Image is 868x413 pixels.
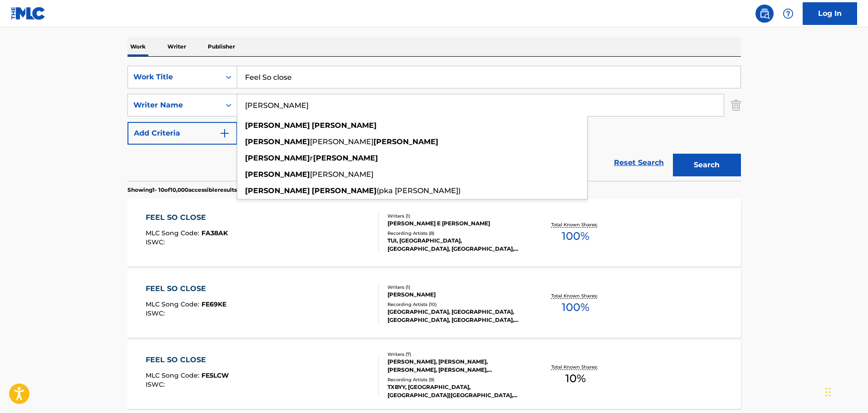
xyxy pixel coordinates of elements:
strong: [PERSON_NAME] [313,154,378,162]
div: Writers ( 7 ) [387,351,525,358]
a: FEEL SO CLOSEMLC Song Code:FE5LCWISWC:Writers (7)[PERSON_NAME], [PERSON_NAME], [PERSON_NAME], [PE... [128,341,741,409]
div: [GEOGRAPHIC_DATA], [GEOGRAPHIC_DATA], [GEOGRAPHIC_DATA], [GEOGRAPHIC_DATA], [GEOGRAPHIC_DATA] [387,308,525,324]
strong: [PERSON_NAME] [245,154,310,162]
span: r [310,154,313,162]
img: search [759,8,770,19]
strong: [PERSON_NAME] [312,186,377,195]
img: 9d2ae6d4665cec9f34b9.svg [219,128,230,139]
span: ISWC : [146,309,167,317]
div: Recording Artists ( 10 ) [387,301,525,308]
span: (pka [PERSON_NAME]) [377,186,461,195]
strong: [PERSON_NAME] [245,170,310,179]
a: Log In [803,2,857,25]
div: FEEL SO CLOSE [146,283,226,294]
span: [PERSON_NAME] [310,170,373,179]
div: [PERSON_NAME], [PERSON_NAME], [PERSON_NAME], [PERSON_NAME], [PERSON_NAME], [PERSON_NAME] [387,358,525,374]
span: ISWC : [146,238,167,246]
p: Total Known Shares: [551,292,600,299]
img: help [783,8,794,19]
div: TXBYY, [GEOGRAPHIC_DATA], [GEOGRAPHIC_DATA]|[GEOGRAPHIC_DATA], [GEOGRAPHIC_DATA], [GEOGRAPHIC_DAT... [387,383,525,399]
span: FE69KE [201,300,226,308]
div: [PERSON_NAME] E [PERSON_NAME] [387,219,525,228]
div: Recording Artists ( 9 ) [387,376,525,383]
img: Delete Criterion [731,94,741,117]
span: 100 % [562,299,589,316]
p: Showing 1 - 10 of 10,000 accessible results (Total 270,135 ) [128,186,275,194]
a: FEEL SO CLOSEMLC Song Code:FA38AKISWC:Writers (1)[PERSON_NAME] E [PERSON_NAME]Recording Artists (... [128,199,741,267]
p: Total Known Shares: [551,221,600,228]
p: Writer [165,37,189,56]
strong: [PERSON_NAME] [245,186,310,195]
div: Work Title [133,72,215,83]
div: Writer Name [133,100,215,111]
span: MLC Song Code : [146,371,201,379]
div: FEEL SO CLOSE [146,212,228,223]
div: Writers ( 1 ) [387,213,525,219]
a: Public Search [755,5,774,23]
div: Help [779,5,797,23]
span: 10 % [565,370,586,387]
div: Drag [825,379,831,406]
span: MLC Song Code : [146,300,201,308]
span: FE5LCW [201,371,229,379]
form: Search Form [128,66,741,181]
div: [PERSON_NAME] [387,291,525,299]
div: Recording Artists ( 8 ) [387,230,525,237]
p: Total Known Shares: [551,364,600,370]
div: Writers ( 1 ) [387,284,525,291]
iframe: Chat Widget [823,369,868,413]
div: TUI, [GEOGRAPHIC_DATA], [GEOGRAPHIC_DATA], [GEOGRAPHIC_DATA], [GEOGRAPHIC_DATA] [387,237,525,253]
button: Add Criteria [128,122,237,145]
p: Work [128,37,148,56]
a: FEEL SO CLOSEMLC Song Code:FE69KEISWC:Writers (1)[PERSON_NAME]Recording Artists (10)[GEOGRAPHIC_D... [128,270,741,338]
div: FEEL SO CLOSE [146,355,229,365]
span: FA38AK [201,229,228,237]
p: Publisher [205,37,238,56]
strong: [PERSON_NAME] [312,121,377,130]
span: [PERSON_NAME] [310,137,373,146]
img: MLC Logo [11,7,46,20]
span: MLC Song Code : [146,229,201,237]
strong: [PERSON_NAME] [245,137,310,146]
a: Reset Search [609,153,668,173]
span: ISWC : [146,380,167,389]
span: 100 % [562,228,589,244]
strong: [PERSON_NAME] [245,121,310,130]
strong: [PERSON_NAME] [373,137,438,146]
button: Search [673,154,741,176]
